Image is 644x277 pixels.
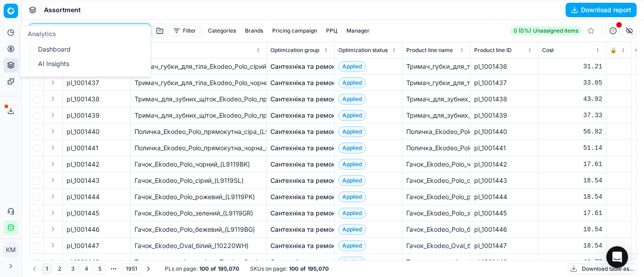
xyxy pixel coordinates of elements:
[48,224,58,234] button: Expand
[48,126,58,137] button: Expand
[533,27,578,34] span: Unassigned items
[406,127,466,136] div: Поличка_Ekodeo_Polo_прямокутна_сіра_(L9118SL)
[289,265,298,272] strong: 100
[474,111,534,120] div: pl_1001439
[48,191,58,202] button: Expand
[48,256,58,267] button: Expand
[542,160,602,169] div: 17.61
[4,243,18,257] button: КM
[135,111,263,120] div: Тримач_для_зубних_щіток_Ekodeo_Polo_прямий_чорний_(L9117ВК)
[135,160,263,169] div: Гачок_Ekodeo_Polo_чорний_(L9119BK)
[474,192,534,201] div: pl_1001444
[67,111,100,120] span: pl_1001439
[270,258,339,267] a: Сантехніка та ремонт
[542,209,602,218] div: 17.61
[542,62,602,71] div: 31.21
[322,25,341,36] button: РРЦ
[48,93,58,104] button: Expand
[28,30,56,38] span: Analytics
[338,143,366,153] span: Applied
[42,263,52,274] button: 1
[606,246,628,268] div: Open Intercom Messenger
[135,143,263,153] div: Поличка_Ekodeo_Polo_прямокутна_чорна_(L9118BK)
[406,62,466,71] div: Тримач_губки_для_тіла_Ekodeo_Polo_сірий_(L9116SL)
[474,143,534,153] div: pl_1001441
[338,61,366,72] span: Applied
[542,111,602,120] div: 37.33
[474,127,534,136] div: pl_1001440
[542,95,602,104] div: 43.92
[474,62,534,71] div: pl_1001436
[338,77,366,88] span: Applied
[542,47,554,54] span: Cost
[542,78,602,87] div: 33.05
[54,263,65,274] button: 2
[67,176,100,185] span: pl_1001443
[474,258,534,267] div: pl_1001448
[542,225,602,234] div: 18.54
[48,158,58,169] button: Expand
[406,143,466,153] div: Поличка_Ekodeo_Polo_прямокутна_чорна_(L9118BK)
[474,241,534,250] div: pl_1001447
[135,62,263,71] div: Тримач_губки_для_тіла_Ekodeo_Polo_сірий_(L9116SL)
[199,265,209,272] strong: 100
[406,241,466,250] div: Гачок_Ekodeo_Oval_білий_(10220WH)
[568,263,637,274] button: Download table as...
[338,47,388,54] span: Optimization status
[474,225,534,234] div: pl_1001446
[135,127,263,136] div: Поличка_Ekodeo_Polo_прямокутна_сіра_(L9118SL)
[338,175,366,186] span: Applied
[270,160,339,169] a: Сантехніка та ремонт
[474,47,512,54] span: Product line ID
[34,43,140,56] a: Dashboard
[338,159,366,170] span: Applied
[94,263,106,274] button: 5
[406,111,466,120] div: Тримач_для_зубних_щіток_Ekodeo_Polo_прямий_чорний_(L9117ВК)
[81,263,92,274] button: 4
[67,78,99,87] span: pl_1001437
[338,126,366,137] span: Applied
[270,111,339,120] a: Сантехніка та ремонт
[270,176,339,185] a: Сантехніка та ремонт
[48,175,58,186] button: Expand
[29,263,154,275] nav: pagination
[406,95,466,104] div: Тримач_для_зубних_щіток_Ekodeo_Polo_прямий_сірий_(L9117SL)
[67,258,100,267] span: pl_1001448
[135,225,263,234] div: Гачок_Ekodeo_Polo_бежевий_(L9119BG)
[135,95,263,104] div: Тримач_для_зубних_щіток_Ekodeo_Polo_прямий_сірий_(L9117SL)
[542,176,602,185] div: 18.54
[406,225,466,234] div: Гачок_Ekodeo_Polo_бежевий_(L9119BG)
[67,225,100,234] span: pl_1001446
[211,265,216,272] strong: of
[204,25,240,36] button: Categories
[165,265,197,272] span: PLs on page :
[270,62,339,71] a: Сантехніка та ремонт
[270,143,339,153] a: Сантехніка та ремонт
[67,263,79,274] button: 3
[406,78,466,87] div: Тримач_губки_для_тіла_Ekodeo_Polo_чорний_(L9116ВК)
[135,241,263,250] div: Гачок_Ekodeo_Oval_білий_(10220WH)
[406,176,466,185] div: Гачок_Ekodeo_Polo_сірий_(L9119SL)
[67,192,100,201] span: pl_1001444
[48,240,58,251] button: Expand
[542,127,602,136] div: 56.82
[169,25,200,36] button: Filter
[135,258,263,267] div: Тримач_для_зубних_щіток_Ekodeo_Oval_прямий_білий_(10216WH)
[48,110,58,120] button: Expand
[343,25,373,36] button: Manager
[566,3,637,17] button: Download report
[338,208,366,219] span: Applied
[270,241,339,250] a: Сантехніка та ремонт
[308,265,329,272] strong: 195,070
[338,224,366,235] span: Applied
[270,95,339,104] a: Сантехніка та ремонт
[241,25,267,36] button: Brands
[406,192,466,201] div: Гачок_Ekodeo_Polo_рожевий_(L9119PK)
[48,142,58,153] button: Expand
[67,209,99,218] span: pl_1001445
[270,225,339,234] a: Сантехніка та ремонт
[4,243,18,257] span: КM
[300,265,306,272] strong: of
[48,77,58,88] button: Expand
[67,241,99,250] span: pl_1001447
